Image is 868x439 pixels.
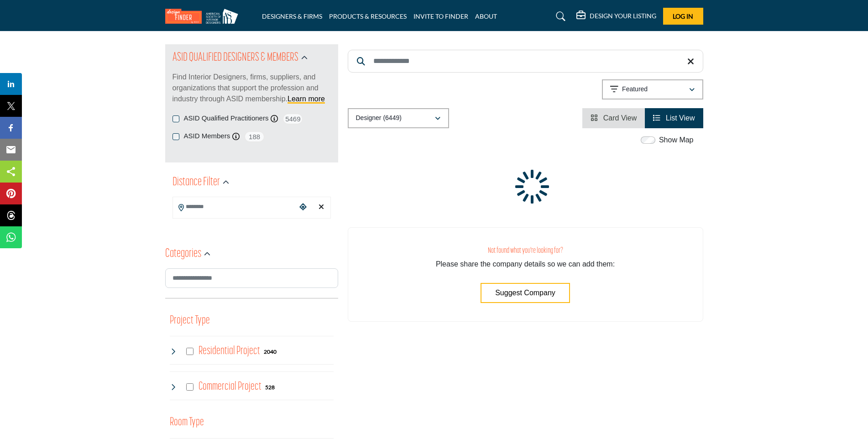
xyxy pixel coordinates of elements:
[576,11,656,22] div: DESIGN YOUR LISTING
[184,113,269,124] label: ASID Qualified Practitioners
[199,343,260,359] h4: Residential Project: Types of projects range from simple residential renovations to highly comple...
[663,8,703,25] button: Log In
[244,131,265,142] span: 188
[264,349,277,355] b: 2040
[582,108,645,128] li: Card View
[603,114,637,122] span: Card View
[282,113,303,125] span: 5469
[475,12,497,20] a: ABOUT
[659,135,694,146] label: Show Map
[173,50,298,66] h2: ASID QUALIFIED DESIGNERS & MEMBERS
[262,12,322,20] a: DESIGNERS & FIRMS
[296,198,310,217] div: Choose your current location
[165,246,201,262] h2: Categories
[366,246,685,256] h3: Not found what you're looking for?
[173,174,220,191] h2: Distance Filter
[173,133,179,140] input: ASID Members checkbox
[591,114,637,122] a: View Card
[314,198,328,217] div: Clear search location
[186,348,193,355] input: Select Residential Project checkbox
[356,114,402,123] p: Designer (6449)
[653,114,695,122] a: View List
[265,384,275,391] b: 528
[436,260,615,268] span: Please share the company details so we can add them:
[265,383,275,391] div: 528 Results For Commercial Project
[495,289,555,297] span: Suggest Company
[413,12,468,20] a: INVITE TO FINDER
[590,12,656,20] h5: DESIGN YOUR LISTING
[173,115,179,122] input: ASID Qualified Practitioners checkbox
[602,79,703,99] button: Featured
[348,108,449,128] button: Designer (6449)
[673,12,693,20] span: Log In
[288,95,325,103] a: Learn more
[199,379,261,395] h4: Commercial Project: Involve the design, construction, or renovation of spaces used for business p...
[329,12,407,20] a: PRODUCTS & RESOURCES
[184,131,230,141] label: ASID Members
[165,268,338,288] input: Search Category
[165,9,243,24] img: Site Logo
[173,198,296,216] input: Search Location
[547,9,571,24] a: Search
[348,50,703,73] input: Search Keyword
[666,114,695,122] span: List View
[173,72,331,105] p: Find Interior Designers, firms, suppliers, and organizations that support the profession and indu...
[170,312,210,329] button: Project Type
[481,283,570,303] button: Suggest Company
[622,85,648,94] p: Featured
[186,383,193,391] input: Select Commercial Project checkbox
[264,347,277,355] div: 2040 Results For Residential Project
[170,414,204,431] button: Room Type
[645,108,703,128] li: List View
